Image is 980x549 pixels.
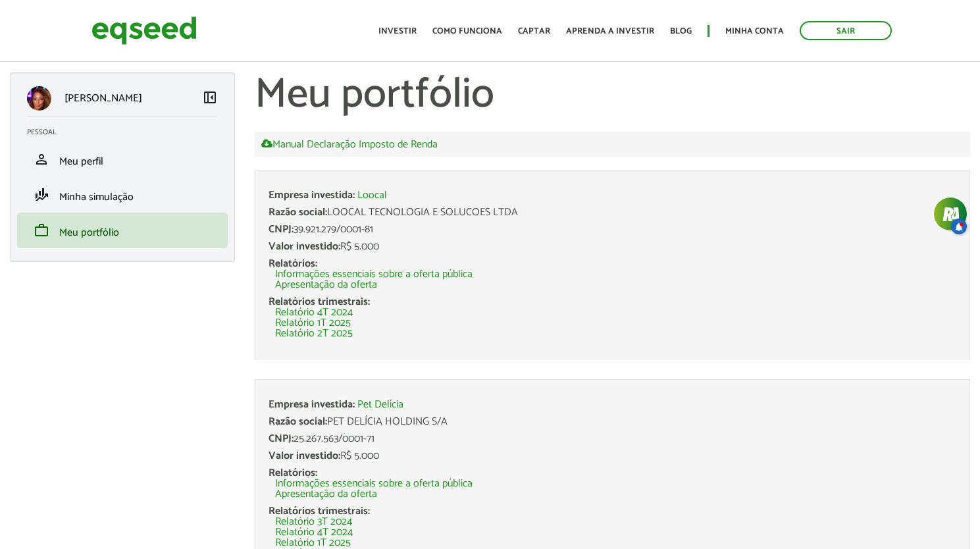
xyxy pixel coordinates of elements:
a: Loocal [357,190,387,201]
a: Relatório 4T 2024 [275,307,353,318]
span: Valor investido: [269,238,340,255]
p: [PERSON_NAME] [64,92,142,105]
div: 25.267.563/0001-71 [269,434,956,444]
li: Meu perfil [17,142,228,177]
a: Apresentação da oferta [275,489,377,500]
span: Razão social: [269,203,327,221]
img: EqSeed [91,13,197,48]
div: R$ 5.000 [269,451,956,461]
span: Empresa investida: [269,396,355,413]
span: Relatórios trimestrais: [269,502,370,520]
li: Meu portfólio [17,213,228,248]
span: Empresa investida: [269,186,355,204]
a: Colapsar menu [202,90,218,108]
span: finance_mode [34,187,49,203]
span: Relatórios: [269,464,317,482]
div: PET DELÍCIA HOLDING S/A [269,417,956,427]
span: work [34,222,49,238]
a: finance_modeMinha simulação [27,187,218,203]
span: Minha simulação [59,188,134,206]
a: Relatório 3T 2024 [275,517,352,527]
span: Meu perfil [59,153,103,170]
a: Captar [518,27,550,36]
a: Manual Declaração Imposto de Renda [261,138,438,150]
a: Relatório 1T 2025 [275,538,351,548]
span: Relatórios trimestrais: [269,293,370,311]
span: Relatórios: [269,255,317,273]
h1: Meu portfólio [255,72,970,118]
span: Razão social: [269,413,327,431]
span: Valor investido: [269,447,340,465]
a: Blog [670,27,692,36]
a: workMeu portfólio [27,222,218,238]
a: Pet Delícia [357,400,403,410]
span: CNPJ: [269,430,294,448]
div: LOOCAL TECNOLOGIA E SOLUCOES LTDA [269,207,956,218]
a: Minha conta [725,27,784,36]
div: 39.921.279/0001-81 [269,224,956,235]
a: Apresentação da oferta [275,280,377,290]
div: R$ 5.000 [269,242,956,252]
span: left_panel_close [202,90,218,105]
a: Relatório 1T 2025 [275,318,351,328]
li: Minha simulação [17,177,228,213]
span: person [34,151,49,167]
a: Relatório 4T 2024 [275,527,353,538]
a: Relatório 2T 2025 [275,328,353,339]
h2: Pessoal [27,128,228,136]
span: CNPJ: [269,221,294,238]
a: Sair [800,21,892,40]
a: personMeu perfil [27,151,218,167]
span: Meu portfólio [59,224,119,242]
a: Investir [378,27,417,36]
a: Aprenda a investir [566,27,654,36]
a: Informações essenciais sobre a oferta pública [275,269,473,280]
a: Como funciona [432,27,502,36]
a: Informações essenciais sobre a oferta pública [275,479,473,489]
